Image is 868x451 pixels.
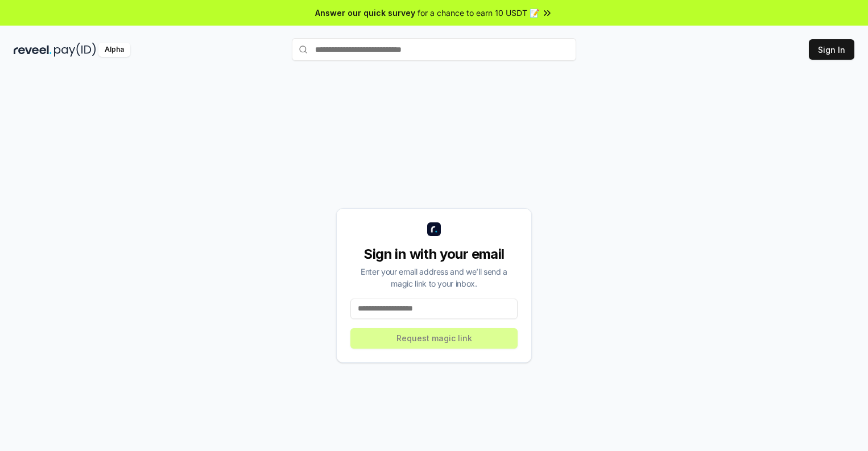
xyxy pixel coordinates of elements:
[350,245,518,263] div: Sign in with your email
[315,7,415,19] span: Answer our quick survey
[427,222,441,236] img: logo_small
[54,43,96,57] img: pay_id
[809,39,854,60] button: Sign In
[418,7,539,19] span: for a chance to earn 10 USDT 📝
[98,43,130,57] div: Alpha
[14,43,52,57] img: reveel_dark
[350,266,518,289] div: Enter your email address and we’ll send a magic link to your inbox.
